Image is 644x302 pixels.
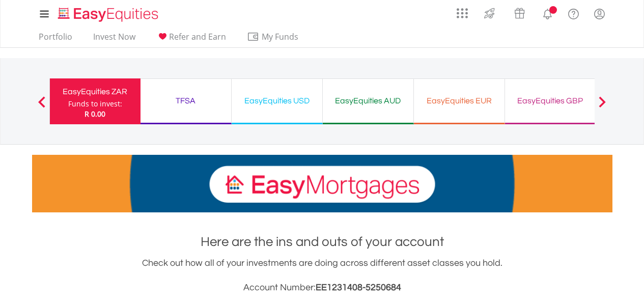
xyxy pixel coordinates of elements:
span: Refer and Earn [169,31,226,42]
a: Notifications [535,3,561,23]
img: EasyEquities_Logo.png [56,6,162,23]
a: My Profile [586,3,612,25]
div: EasyEquities USD [238,94,316,108]
a: Invest Now [89,32,139,47]
button: Next [592,101,612,112]
div: TFSA [147,94,225,108]
h3: Account Number: [32,281,612,295]
div: Funds to invest: [68,99,122,109]
div: EasyEquities ZAR [56,85,134,99]
img: thrive-v2.svg [481,5,498,21]
div: Check out how all of your investments are doing across different asset classes you hold. [32,256,612,295]
img: vouchers-v2.svg [511,5,528,21]
img: grid-menu-icon.svg [457,8,468,19]
a: AppsGrid [450,3,474,19]
a: Portfolio [35,32,76,47]
div: EasyEquities AUD [329,94,407,108]
img: EasyMortage Promotion Banner [32,155,612,212]
a: FAQ's and Support [561,3,586,23]
span: R 0.00 [85,109,105,119]
span: My Funds [247,30,314,43]
h1: Here are the ins and outs of your account [32,233,612,251]
button: Previous [32,101,52,112]
div: EasyEquities GBP [511,94,590,108]
a: Home page [54,3,162,23]
div: EasyEquities EUR [420,94,498,108]
a: Refer and Earn [152,32,230,47]
a: Vouchers [505,3,535,21]
span: EE1231408-5250684 [316,283,401,292]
